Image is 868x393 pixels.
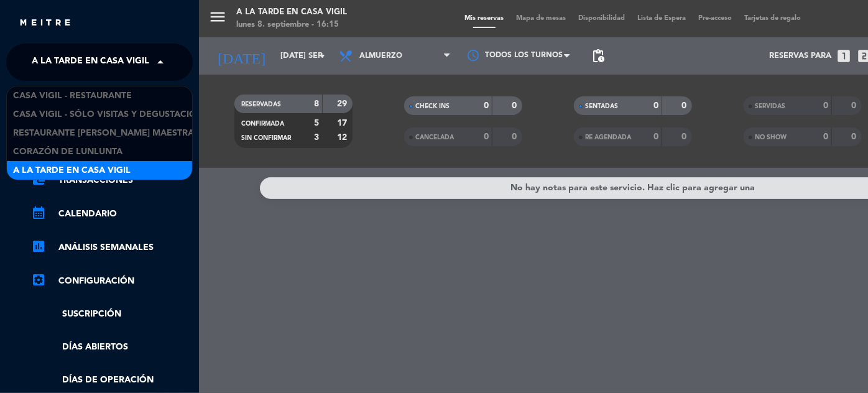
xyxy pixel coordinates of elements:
[13,164,131,178] span: A la tarde en Casa Vigil
[13,126,194,141] span: Restaurante [PERSON_NAME] Maestra
[13,89,132,103] span: Casa Vigil - Restaurante
[32,49,149,75] span: A la tarde en Casa Vigil
[591,49,606,63] span: pending_actions
[31,340,193,354] a: Días abiertos
[31,205,46,220] i: calendar_month
[31,239,46,254] i: assessment
[31,173,193,188] a: account_balance_walletTransacciones
[19,19,72,28] img: MEITRE
[13,108,214,122] span: Casa Vigil - SÓLO Visitas y Degustaciones
[13,145,122,159] span: Corazón de Lunlunta
[31,307,193,321] a: Suscripción
[31,272,46,287] i: settings_applications
[31,240,193,255] a: assessmentANÁLISIS SEMANALES
[31,206,193,221] a: calendar_monthCalendario
[31,274,193,289] a: Configuración
[31,373,193,387] a: Días de Operación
